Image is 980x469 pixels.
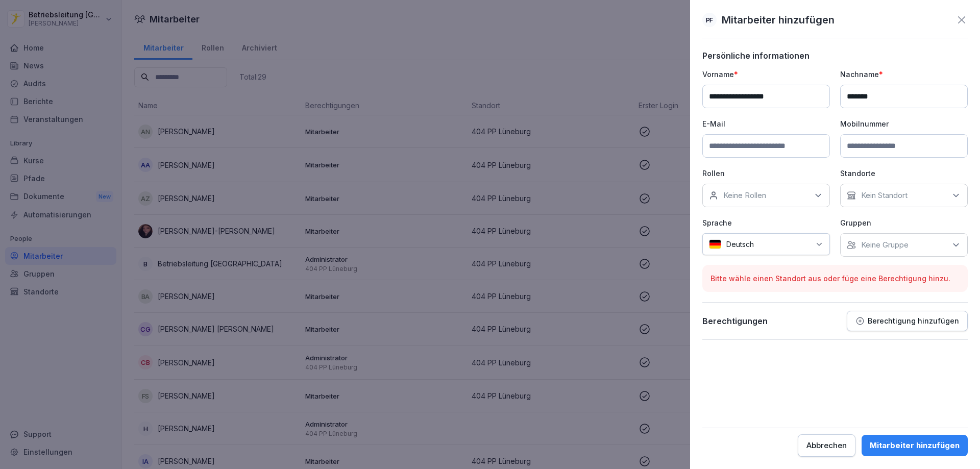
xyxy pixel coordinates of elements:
button: Berechtigung hinzufügen [847,311,968,331]
div: Mitarbeiter hinzufügen [870,440,960,451]
p: Mobilnummer [840,118,968,129]
div: PF [702,13,717,27]
div: Abbrechen [806,440,847,451]
img: de.svg [709,239,721,249]
p: Nachname [840,69,968,80]
p: Kein Standort [861,190,908,201]
p: Gruppen [840,217,968,228]
div: Deutsch [702,233,830,255]
button: Abbrechen [798,434,855,457]
p: Keine Rollen [723,190,766,201]
p: Standorte [840,168,968,179]
p: Vorname [702,69,830,80]
button: Mitarbeiter hinzufügen [862,435,968,456]
p: Keine Gruppe [861,240,909,250]
p: E-Mail [702,118,830,129]
p: Berechtigung hinzufügen [868,317,959,325]
p: Mitarbeiter hinzufügen [722,12,835,28]
p: Sprache [702,217,830,228]
p: Persönliche informationen [702,51,968,61]
p: Berechtigungen [702,316,768,326]
p: Bitte wähle einen Standort aus oder füge eine Berechtigung hinzu. [710,273,960,284]
p: Rollen [702,168,830,179]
